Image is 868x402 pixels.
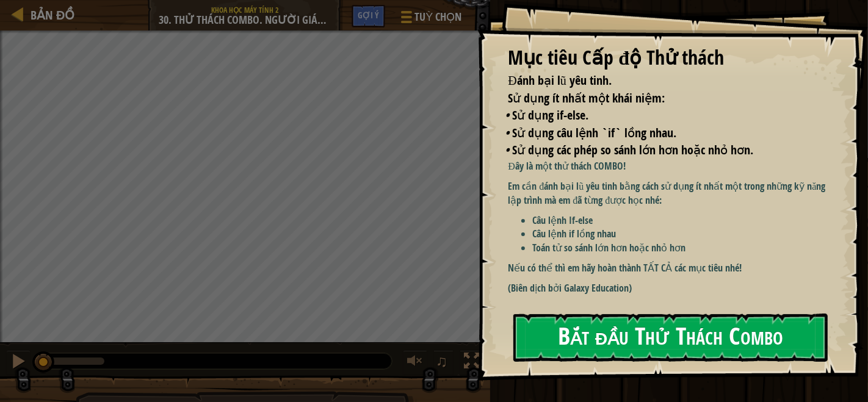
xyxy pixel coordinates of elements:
[493,72,822,90] li: Đánh bại lũ yêu tinh.
[532,227,836,241] li: Câu lệnh if lồng nhau
[460,350,484,375] button: Bật tắt chế độ toàn màn hình
[505,107,822,124] li: Sử dụng if-else.
[508,72,611,88] span: Đánh bại lũ yêu tinh.
[512,124,676,141] span: Sử dụng câu lệnh `if` lồng nhau.
[508,90,665,106] span: Sử dụng ít nhất một khái niệm:
[391,5,469,34] button: Tuỳ chọn
[433,350,454,375] button: ♫
[31,7,74,23] span: Bản đồ
[505,124,822,142] li: Sử dụng câu lệnh `if` lồng nhau.
[532,241,836,255] li: Toán tử so sánh lớn hơn hoặc nhỏ hơn
[505,142,822,159] li: Sử dụng các phép so sánh lớn hơn hoặc nhỏ hơn.
[508,281,836,295] p: (Biên dịch bởi Galaxy Education)
[505,142,509,158] i: •
[358,9,379,21] span: Gợi ý
[508,44,825,72] div: Mục tiêu Cấp độ Thử thách
[414,9,461,25] span: Tuỳ chọn
[505,107,509,123] i: •
[403,350,427,375] button: Tùy chỉnh âm lượng
[508,261,836,275] p: Nếu có thể thì em hãy hoàn thành TẤT CẢ các mục tiêu nhé!
[512,142,753,158] span: Sử dụng các phép so sánh lớn hơn hoặc nhỏ hơn.
[505,124,509,141] i: •
[532,214,836,228] li: Câu lệnh If-else
[493,90,822,107] li: Sử dụng ít nhất một khái niệm:
[512,107,588,123] span: Sử dụng if-else.
[24,7,74,23] a: Bản đồ
[508,179,836,207] p: Em cần đánh bại lũ yêu tinh bằng cách sử dụng ít nhất một trong những kỹ năng lập trình mà em đã ...
[6,350,31,375] button: Ctrl + P: Pause
[508,159,836,173] p: Đây là một thử thách COMBO!
[436,352,448,370] span: ♫
[513,314,828,362] button: Bắt đầu Thử Thách Combo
